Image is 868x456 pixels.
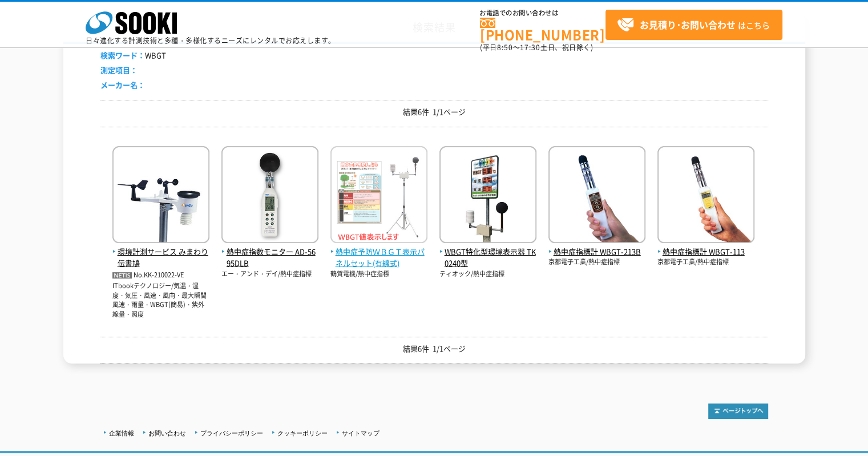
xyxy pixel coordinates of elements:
[657,246,754,258] span: 熱中症指標計 WBGT-113
[100,50,166,62] li: WBGT
[112,281,209,319] p: ITbookテクノロジー/気温・湿度・気圧・風速・風向・最大瞬間風速・雨量・WBGT(簡易)・紫外線量・照度
[520,42,540,53] span: 17:30
[100,50,145,60] span: 検索ワード：
[605,10,782,40] a: お見積り･お問い合わせはこちら
[548,234,645,258] a: 熱中症指標計 WBGT-213B
[330,269,427,279] p: 鶴賀電機/熱中症指標
[330,246,427,270] span: 熱中症予防ＷＢＧＴ表示パネルセット(有線式)
[221,269,318,279] p: エー・アンド・デイ/熱中症指標
[497,42,513,53] span: 8:50
[109,430,134,437] a: 企業情報
[112,146,209,246] img: みまわり伝書鳩
[100,79,145,90] span: メーカー名：
[548,246,645,258] span: 熱中症指標計 WBGT-213B
[657,146,754,246] img: WBGT-113
[548,146,645,246] img: WBGT-213B
[439,234,536,269] a: WBGT特化型環境表示器 TK0240型
[112,234,209,269] a: 環境計測サービス みまわり伝書鳩
[439,146,536,246] img: TK0240型
[548,257,645,267] p: 京都電子工業/熱中症指標
[221,234,318,269] a: 熱中症指数モニター AD-5695DLB
[100,343,768,355] p: 結果6件 1/1ページ
[657,234,754,258] a: 熱中症指標計 WBGT-113
[200,430,263,437] a: プライバシーポリシー
[439,246,536,270] span: WBGT特化型環境表示器 TK0240型
[342,430,380,437] a: サイトマップ
[112,246,209,270] span: 環境計測サービス みまわり伝書鳩
[480,18,605,41] a: [PHONE_NUMBER]
[100,106,768,118] p: 結果6件 1/1ページ
[439,269,536,279] p: ティオック/熱中症指標
[330,234,427,269] a: 熱中症予防ＷＢＧＴ表示パネルセット(有線式)
[221,246,318,270] span: 熱中症指数モニター AD-5695DLB
[112,269,209,281] p: No.KK-210022-VE
[480,10,605,17] span: お電話でのお問い合わせは
[657,257,754,267] p: 京都電子工業/熱中症指標
[640,18,736,31] strong: お見積り･お問い合わせ
[221,146,318,246] img: AD-5695DLB
[100,64,138,75] span: 測定項目：
[86,37,336,44] p: 日々進化する計測技術と多種・多様化するニーズにレンタルでお応えします。
[148,430,186,437] a: お問い合わせ
[708,403,768,419] img: トップページへ
[480,42,593,53] span: (平日 ～ 土日、祝日除く)
[617,17,770,34] span: はこちら
[277,430,328,437] a: クッキーポリシー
